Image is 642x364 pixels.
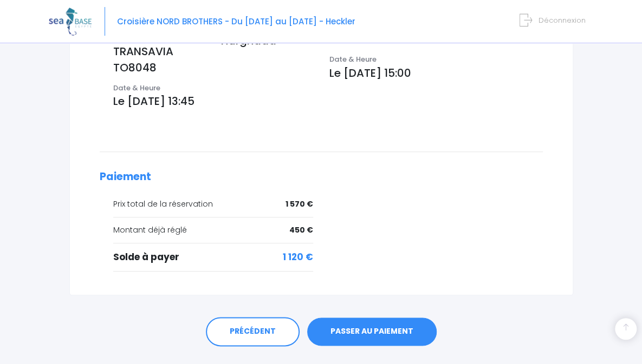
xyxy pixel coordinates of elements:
[113,250,313,264] div: Solde à payer
[286,198,313,210] span: 1 570 €
[113,198,313,210] div: Prix total de la réservation
[289,224,313,236] span: 450 €
[113,43,205,76] p: TRANSAVIA TO8048
[113,83,160,93] span: Date & Heure
[117,16,355,27] span: Croisière NORD BROTHERS - Du [DATE] au [DATE] - Heckler
[329,54,377,64] span: Date & Heure
[100,171,543,183] h2: Paiement
[283,250,313,264] span: 1 120 €
[307,317,437,346] a: PASSER AU PAIEMENT
[113,224,313,236] div: Montant déjà réglé
[206,317,300,346] a: PRÉCÉDENT
[539,15,586,25] span: Déconnexion
[329,65,543,81] p: Le [DATE] 15:00
[113,93,313,109] p: Le [DATE] 13:45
